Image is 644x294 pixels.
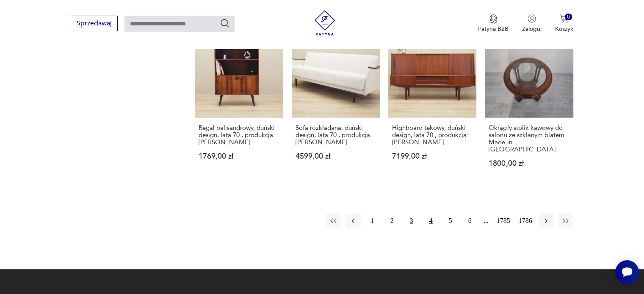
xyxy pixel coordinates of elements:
p: Koszyk [555,25,573,33]
img: Patyna - sklep z meblami i dekoracjami vintage [312,10,337,36]
button: 1786 [517,213,534,228]
img: Ikona koszyka [560,14,568,23]
button: 6 [462,213,478,228]
button: 4 [423,213,439,228]
button: 1 [365,213,380,228]
button: Sprzedawaj [71,16,118,31]
h3: Sofa rozkładana, duński design, lata 70., produkcja: [PERSON_NAME] [296,124,376,146]
a: Okrągły stolik kawowy do salonu ze szklanym blatem Made in ItalyOkrągły stolik kawowy do salonu z... [485,30,573,184]
img: Ikona medalu [489,14,498,24]
a: Sprzedawaj [71,21,118,27]
button: Szukaj [220,18,230,28]
a: Regał palisandrowy, duński design, lata 70., produkcja: DaniaRegał palisandrowy, duński design, l... [195,30,283,184]
p: 4599,00 zł [296,153,376,160]
a: Ikona medaluPatyna B2B [478,14,509,33]
iframe: Smartsupp widget button [615,260,639,284]
p: Zaloguj [522,25,542,33]
a: Highboard tekowy, duński design, lata 70., produkcja: DaniaHighboard tekowy, duński design, lata ... [388,30,476,184]
p: 1800,00 zł [489,160,569,167]
img: Ikonka użytkownika [528,14,536,23]
h3: Okrągły stolik kawowy do salonu ze szklanym blatem Made in [GEOGRAPHIC_DATA] [489,124,569,153]
button: 0Koszyk [555,14,573,33]
p: Patyna B2B [478,25,509,33]
a: Sofa rozkładana, duński design, lata 70., produkcja: DaniaSofa rozkładana, duński design, lata 70... [292,30,380,184]
button: 1785 [495,213,512,228]
p: 7199,00 zł [392,153,473,160]
button: 3 [404,213,419,228]
h3: Regał palisandrowy, duński design, lata 70., produkcja: [PERSON_NAME] [199,124,279,146]
h3: Highboard tekowy, duński design, lata 70., produkcja: [PERSON_NAME] [392,124,473,146]
button: Patyna B2B [478,14,509,33]
div: 0 [565,14,572,21]
p: 1769,00 zł [199,153,279,160]
button: Zaloguj [522,14,542,33]
button: 2 [384,213,400,228]
button: 5 [443,213,458,228]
